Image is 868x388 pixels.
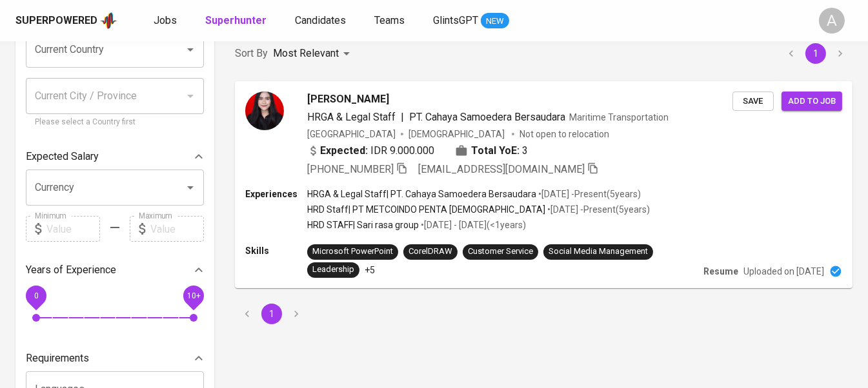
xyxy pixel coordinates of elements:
span: 10+ [187,291,200,300]
p: HRGA & Legal Staff | PT. Cahaya Samoedera Bersaudara [307,188,536,200]
p: Skills [245,244,307,257]
span: NEW [481,15,509,28]
img: b313f7f058d87ad453057ff07e7e6226.jpeg [245,92,284,130]
span: 3 [522,143,528,159]
span: Jobs [154,14,177,26]
button: page 1 [805,43,826,64]
p: Please select a Country first [35,116,195,129]
a: Jobs [154,13,179,29]
a: Candidates [295,13,348,29]
button: Save [732,92,774,112]
span: Teams [374,14,405,26]
p: Years of Experience [26,262,116,278]
p: HRD Staff | PT METCOINDO PENTA [DEMOGRAPHIC_DATA] [307,203,545,216]
a: Superhunter [205,13,269,29]
p: Most Relevant [273,46,339,61]
div: [GEOGRAPHIC_DATA] [307,128,396,141]
span: [PERSON_NAME] [307,92,389,107]
p: • [DATE] - [DATE] ( <1 years ) [419,218,526,231]
p: Experiences [245,188,307,200]
b: Superhunter [205,14,267,26]
b: Expected: [320,143,368,159]
div: Social Media Management [549,246,648,258]
span: Add to job [788,94,836,109]
span: 0 [34,291,38,300]
span: Save [739,94,767,109]
span: [EMAIL_ADDRESS][DOMAIN_NAME] [418,163,585,175]
div: A [819,8,845,34]
p: HRD STAFF | Sari rasa group [307,218,419,231]
p: • [DATE] - Present ( 5 years ) [545,203,650,216]
div: Expected Salary [26,144,204,170]
span: Candidates [295,14,346,26]
p: Uploaded on [DATE] [743,265,824,278]
div: Most Relevant [273,42,354,66]
span: HRGA & Legal Staff [307,111,396,123]
button: Open [181,41,199,59]
div: Microsoft PowerPoint [312,246,393,258]
input: Value [46,216,100,242]
span: GlintsGPT [433,14,478,26]
div: CorelDRAW [409,246,452,258]
div: Years of Experience [26,257,204,283]
nav: pagination navigation [779,43,853,64]
p: Sort By [235,46,268,61]
button: Add to job [782,92,842,112]
span: Maritime Transportation [569,112,669,122]
nav: pagination navigation [235,304,308,324]
p: • [DATE] - Present ( 5 years ) [536,188,641,200]
span: [DEMOGRAPHIC_DATA] [409,128,507,141]
a: Teams [374,13,407,29]
div: IDR 9.000.000 [307,143,434,159]
span: [PHONE_NUMBER] [307,163,394,175]
div: Superpowered [15,14,97,28]
span: PT. Cahaya Samoedera Bersaudara [409,111,565,123]
img: app logo [100,11,117,30]
div: Leadership [312,264,354,276]
input: Value [150,216,204,242]
b: Total YoE: [471,143,520,159]
p: Resume [703,265,738,278]
span: | [401,110,404,125]
p: +5 [365,264,375,276]
p: Expected Salary [26,149,99,164]
p: Not open to relocation [520,128,609,141]
button: page 1 [261,304,282,324]
p: Requirements [26,351,89,366]
a: [PERSON_NAME]HRGA & Legal Staff|PT. Cahaya Samoedera BersaudaraMaritime Transportation[GEOGRAPHIC... [235,81,853,288]
div: Requirements [26,345,204,371]
a: GlintsGPT NEW [433,13,509,29]
button: Open [181,179,199,197]
a: Superpoweredapp logo [15,11,117,30]
div: Customer Service [468,246,533,258]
